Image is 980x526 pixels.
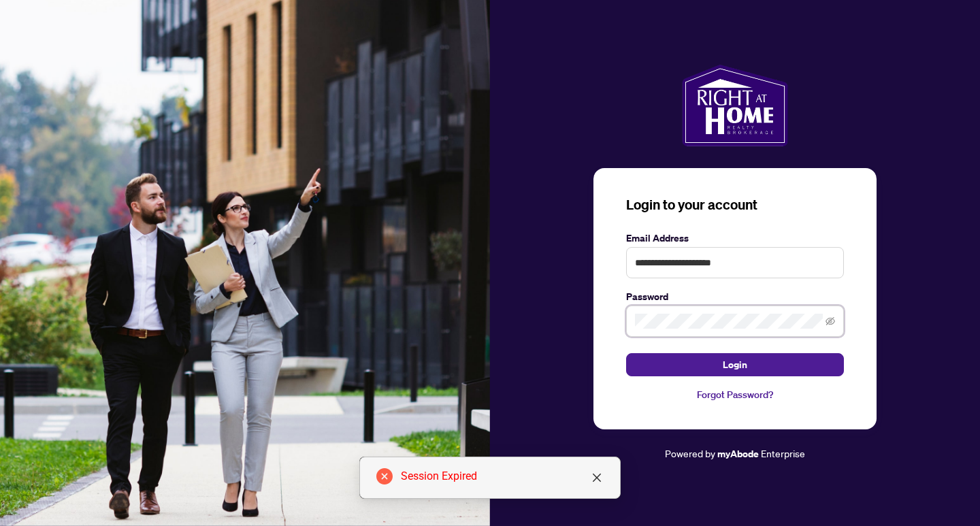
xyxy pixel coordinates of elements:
[826,316,835,326] span: eye-invisible
[626,195,844,214] h3: Login to your account
[723,354,747,376] span: Login
[665,447,715,459] span: Powered by
[626,387,844,402] a: Forgot Password?
[626,231,844,246] label: Email Address
[626,353,844,376] button: Login
[682,65,787,146] img: ma-logo
[626,289,844,304] label: Password
[401,468,604,484] div: Session Expired
[761,447,805,459] span: Enterprise
[717,446,759,461] a: myAbode
[591,472,602,483] span: close
[376,468,393,484] span: close-circle
[589,470,604,485] a: Close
